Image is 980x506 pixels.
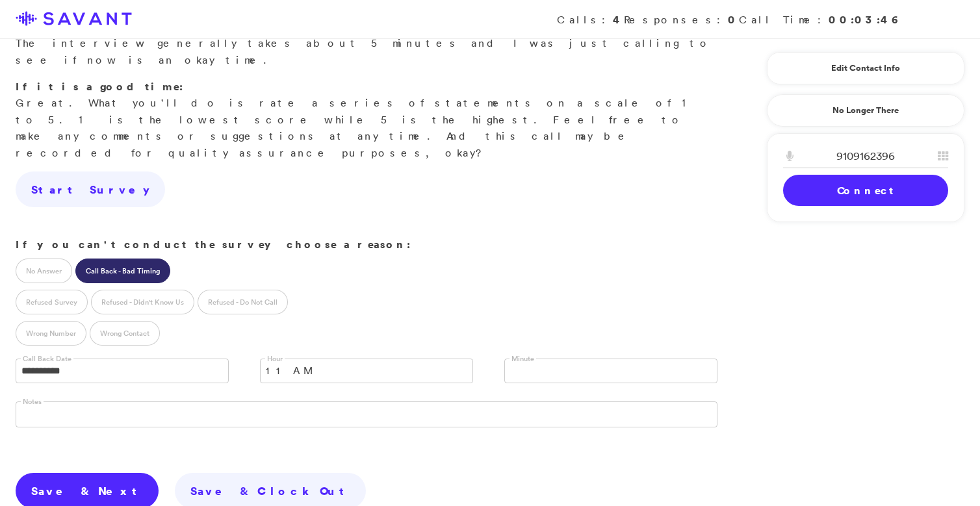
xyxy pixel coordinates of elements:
[21,397,44,407] label: Notes
[16,171,165,208] a: Start Survey
[613,12,624,27] strong: 4
[90,321,160,346] label: Wrong Contact
[266,359,450,383] span: 11 AM
[16,259,72,283] label: No Answer
[16,79,717,162] p: Great. What you'll do is rate a series of statements on a scale of 1 to 5. 1 is the lowest score ...
[728,12,739,27] strong: 0
[767,94,964,127] a: No Longer There
[198,290,288,314] label: Refused - Do Not Call
[16,321,86,346] label: Wrong Number
[509,354,536,364] label: Minute
[75,259,170,283] label: Call Back - Bad Timing
[16,237,411,251] strong: If you can't conduct the survey choose a reason:
[783,175,948,206] a: Connect
[265,354,285,364] label: Hour
[16,290,88,314] label: Refused Survey
[783,58,948,79] a: Edit Contact Info
[21,354,73,364] label: Call Back Date
[16,79,183,94] strong: If it is a good time:
[829,12,899,27] strong: 00:03:46
[91,290,194,314] label: Refused - Didn't Know Us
